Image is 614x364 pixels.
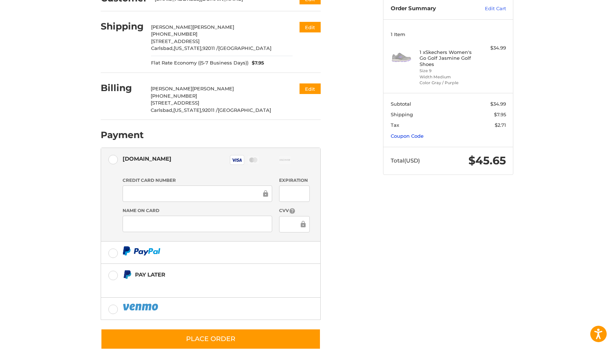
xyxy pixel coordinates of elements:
[123,302,160,312] img: PayPal icon
[151,59,248,67] span: Flat Rate Economy ((5-7 Business Days))
[477,44,506,52] div: $34.99
[101,329,321,349] button: Place Order
[218,107,271,113] span: [GEOGRAPHIC_DATA]
[123,246,161,255] img: PayPal icon
[151,107,173,113] span: Carlsbad,
[391,5,469,12] h3: Order Summary
[151,93,197,99] span: [PHONE_NUMBER]
[202,107,218,113] span: 92011 /
[495,122,506,128] span: $2.71
[391,111,413,117] span: Shipping
[101,82,143,94] h2: Billing
[468,154,506,167] span: $45.65
[279,207,309,214] label: CVV
[173,107,202,113] span: [US_STATE],
[151,100,199,106] span: [STREET_ADDRESS]
[123,207,272,214] label: Name on Card
[420,74,475,80] li: Width Medium
[391,157,420,164] span: Total (USD)
[123,282,275,289] iframe: PayPal Message 1
[151,45,174,51] span: Carlsbad,
[494,111,506,117] span: $7.95
[101,129,144,141] h2: Payment
[469,5,506,12] a: Edit Cart
[279,177,309,184] label: Expiration
[135,269,275,281] div: Pay Later
[300,83,321,94] button: Edit
[174,45,202,51] span: [US_STATE],
[192,86,234,91] span: [PERSON_NAME]
[248,59,264,67] span: $7.95
[101,21,144,32] h2: Shipping
[391,133,424,139] a: Coupon Code
[420,80,475,86] li: Color Gray / Purple
[391,101,411,107] span: Subtotal
[151,86,192,91] span: [PERSON_NAME]
[123,177,272,184] label: Credit Card Number
[218,45,271,51] span: [GEOGRAPHIC_DATA]
[123,270,132,279] img: Pay Later icon
[151,38,200,44] span: [STREET_ADDRESS]
[420,49,475,67] h4: 1 x Skechers Women's Go Golf Jasmine Golf Shoes
[151,31,197,37] span: [PHONE_NUMBER]
[151,24,193,30] span: [PERSON_NAME]
[391,31,506,37] h3: 1 Item
[202,45,218,51] span: 92011 /
[193,24,234,30] span: [PERSON_NAME]
[420,68,475,74] li: Size 9
[490,101,506,107] span: $34.99
[123,153,171,165] div: [DOMAIN_NAME]
[300,22,321,32] button: Edit
[391,122,399,128] span: Tax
